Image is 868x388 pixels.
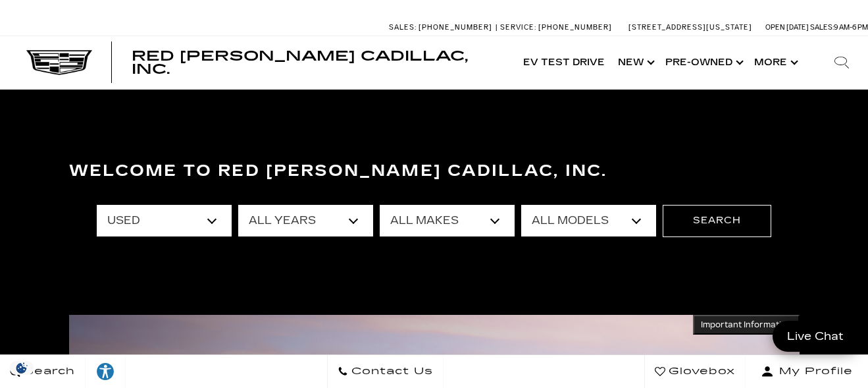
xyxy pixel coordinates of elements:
[521,205,656,236] select: Filter by model
[419,23,492,32] span: [PHONE_NUMBER]
[380,205,515,236] select: Filter by make
[132,48,468,77] span: Red [PERSON_NAME] Cadillac, Inc.
[701,319,792,330] span: Important Information
[496,24,615,31] a: Service: [PHONE_NUMBER]
[780,329,850,344] span: Live Chat
[773,321,858,352] a: Live Chat
[748,36,802,89] button: More
[834,23,868,32] span: 9 AM-6 PM
[517,36,611,89] a: EV Test Drive
[500,23,536,32] span: Service:
[7,361,37,375] section: Click to Open Cookie Consent Modal
[628,23,752,32] a: [STREET_ADDRESS][US_STATE]
[69,158,800,184] h3: Welcome to Red [PERSON_NAME] Cadillac, Inc.
[659,36,748,89] a: Pre-Owned
[663,205,771,236] button: Search
[327,355,444,388] a: Contact Us
[765,23,809,32] span: Open [DATE]
[26,50,92,75] img: Cadillac Dark Logo with Cadillac White Text
[389,23,417,32] span: Sales:
[665,362,735,381] span: Glovebox
[746,355,868,388] button: Open user profile menu
[20,362,75,381] span: Search
[86,362,125,381] div: Explore your accessibility options
[348,362,433,381] span: Contact Us
[7,361,37,375] img: Opt-Out Icon
[86,355,126,388] a: Explore your accessibility options
[97,205,232,236] select: Filter by type
[774,362,853,381] span: My Profile
[693,315,800,335] button: Important Information
[644,355,746,388] a: Glovebox
[611,36,659,89] a: New
[810,23,834,32] span: Sales:
[815,36,868,89] div: Search
[79,216,80,217] a: Accessible Carousel
[238,205,373,236] select: Filter by year
[538,23,612,32] span: [PHONE_NUMBER]
[389,24,496,31] a: Sales: [PHONE_NUMBER]
[132,49,503,76] a: Red [PERSON_NAME] Cadillac, Inc.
